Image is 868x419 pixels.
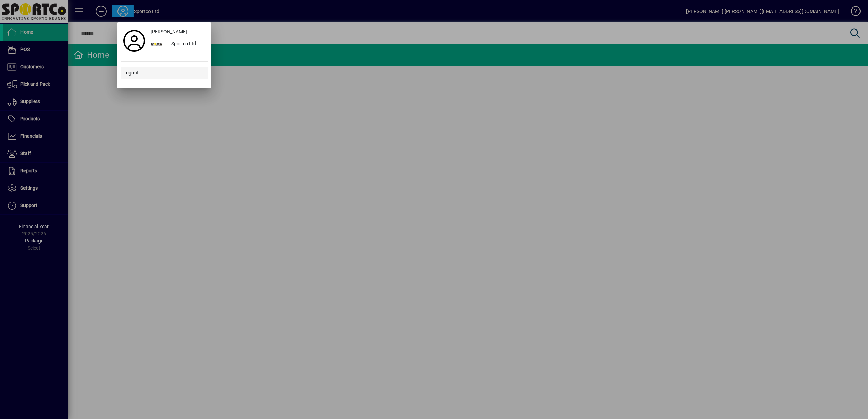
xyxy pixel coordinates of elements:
a: [PERSON_NAME] [148,26,208,38]
span: [PERSON_NAME] [151,28,187,35]
span: Logout [123,69,139,77]
a: Profile [121,35,148,47]
div: Sportco Ltd [166,38,208,50]
button: Logout [121,67,208,79]
button: Sportco Ltd [148,38,208,50]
